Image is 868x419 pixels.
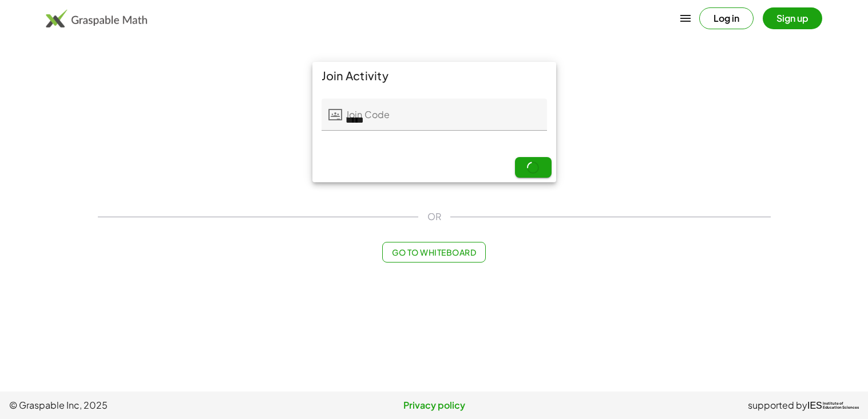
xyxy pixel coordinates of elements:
button: Go to Whiteboard [382,242,486,263]
span: © Graspable Inc, 2025 [9,398,292,412]
button: Sign up [763,7,822,29]
span: supported by [748,398,807,412]
span: IES [807,400,822,411]
button: Log in [699,7,754,29]
span: Go to Whiteboard [392,247,476,257]
div: Join Activity [312,62,556,89]
span: OR [427,210,441,224]
a: IESInstitute ofEducation Sciences [807,398,859,412]
a: Privacy policy [292,398,576,412]
span: Institute of Education Sciences [823,402,859,410]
